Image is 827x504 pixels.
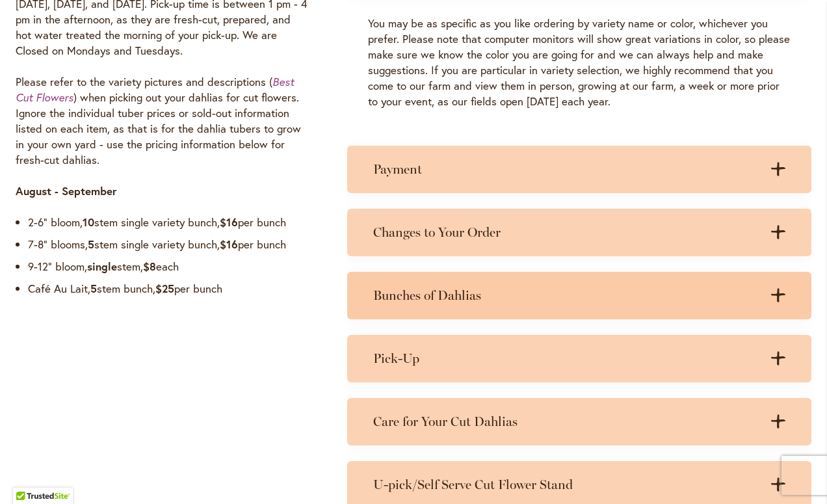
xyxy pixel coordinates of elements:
strong: $16 [220,215,238,230]
summary: Changes to Your Order [347,209,811,256]
h3: Care for Your Cut Dahlias [373,414,759,430]
summary: Care for Your Cut Dahlias [347,398,811,445]
h3: Payment [373,161,759,178]
strong: single [87,259,117,274]
li: Café Au Lait, stem bunch, per bunch [28,281,309,297]
p: You may be as specific as you like ordering by variety name or color, whichever you prefer. Pleas... [368,16,791,109]
summary: Bunches of Dahlias [347,272,811,319]
li: 9-12” bloom, stem, each [28,259,309,274]
p: Please refer to the variety pictures and descriptions ( ) when picking out your dahlias for cut f... [16,74,309,168]
strong: $25 [155,281,174,296]
h3: Changes to Your Order [373,224,759,241]
strong: August - September [16,183,117,198]
strong: 10 [83,215,94,230]
strong: 5 [90,281,97,296]
summary: Pick-Up [347,335,811,382]
a: Best Cut Flowers [16,74,294,105]
h3: Bunches of Dahlias [373,287,759,304]
li: 7-8” blooms, stem single variety bunch, per bunch [28,237,309,252]
summary: Payment [347,146,811,193]
strong: $16 [220,237,238,252]
strong: 5 [88,237,94,252]
h3: Pick-Up [373,351,759,367]
strong: $8 [143,259,156,274]
li: 2-6” bloom, stem single variety bunch, per bunch [28,215,309,230]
